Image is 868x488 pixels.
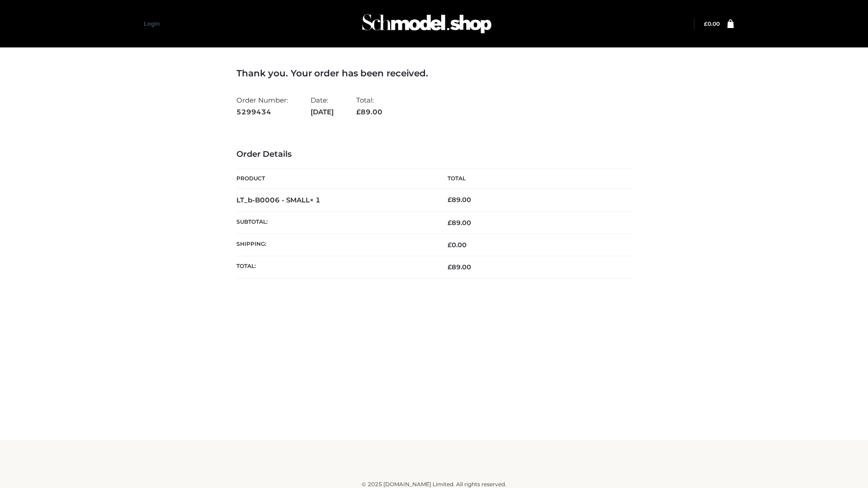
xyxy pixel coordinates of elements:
bdi: 0.00 [704,20,720,27]
li: Date: [311,92,334,120]
span: £ [704,20,708,27]
a: Login [144,20,160,27]
th: Subtotal: [236,211,434,234]
span: 89.00 [448,263,471,271]
span: £ [448,219,452,227]
img: Schmodel Admin 964 [359,6,495,42]
span: £ [448,263,452,271]
h3: Order Details [236,150,632,160]
a: £0.00 [704,20,720,27]
th: Total: [236,256,434,278]
th: Shipping: [236,234,434,256]
strong: 5299434 [236,106,288,118]
strong: [DATE] [311,106,334,118]
li: Order Number: [236,92,288,120]
span: £ [448,241,452,249]
span: 89.00 [356,108,382,116]
h3: Thank you. Your order has been received. [236,68,632,79]
span: £ [356,108,361,116]
bdi: 89.00 [448,196,471,204]
th: Total [434,169,632,189]
th: Product [236,169,434,189]
strong: LT_b-B0006 - SMALL [236,196,321,204]
span: 89.00 [448,219,471,227]
bdi: 0.00 [448,241,467,249]
span: £ [448,196,452,204]
li: Total: [356,92,382,120]
strong: × 1 [310,196,321,204]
